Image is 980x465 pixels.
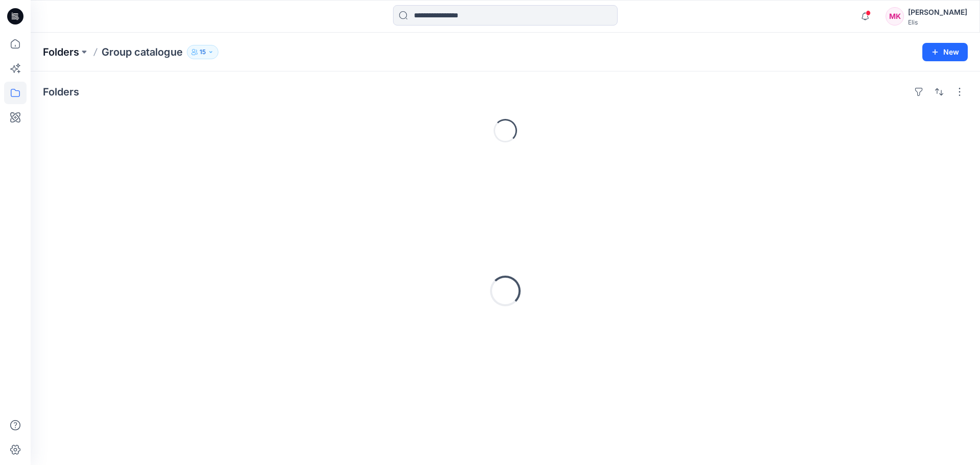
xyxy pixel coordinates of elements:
[908,6,967,18] div: [PERSON_NAME]
[922,43,968,61] button: New
[43,45,79,59] a: Folders
[43,86,79,98] h4: Folders
[908,18,967,26] div: Elis
[200,46,206,58] p: 15
[886,7,904,26] div: MK
[187,45,218,59] button: 15
[102,45,183,59] p: Group catalogue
